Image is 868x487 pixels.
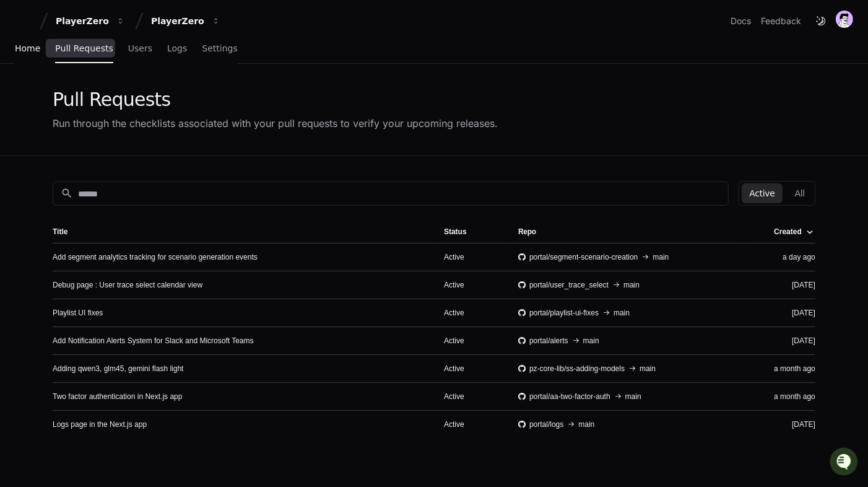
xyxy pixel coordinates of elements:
[56,15,109,27] div: PlayerZero
[12,92,35,115] img: 1756235613930-3d25f9e4-fa56-45dd-b3ad-e072dfbd1548
[754,364,815,374] div: a month ago
[53,89,498,111] div: Pull Requests
[742,183,782,203] button: Active
[12,50,225,69] div: Welcome
[578,419,594,429] span: main
[583,336,599,346] span: main
[53,280,202,290] a: Debug page : User trace select calendar view
[53,252,258,262] a: Add segment analytics tracking for scenario generation events
[167,45,187,52] span: Logs
[53,336,254,346] a: Add Notification Alerts System for Slack and Microsoft Teams
[87,129,150,139] a: Powered byPylon
[146,10,225,32] button: PlayerZero
[55,45,113,52] span: Pull Requests
[754,252,815,262] div: a day ago
[761,15,801,27] button: Feedback
[529,280,609,290] span: portal/user_trace_select
[53,227,424,237] div: Title
[51,10,130,32] button: PlayerZero
[653,252,669,262] span: main
[55,35,113,63] a: Pull Requests
[210,96,225,111] button: Start new chat
[151,15,204,27] div: PlayerZero
[444,336,498,346] div: Active
[167,35,187,63] a: Logs
[53,116,498,131] div: Run through the checklists associated with your pull requests to verify your upcoming releases.
[623,280,640,290] span: main
[731,15,751,27] a: Docs
[754,336,815,346] div: [DATE]
[529,252,638,262] span: portal/segment-scenario-creation
[202,45,237,52] span: Settings
[15,35,40,63] a: Home
[15,45,40,52] span: Home
[53,308,103,318] a: Playlist UI fixes
[754,392,815,401] div: a month ago
[788,183,812,203] button: All
[202,35,237,63] a: Settings
[754,419,815,429] div: [DATE]
[53,227,67,237] div: Title
[12,12,37,37] img: PlayerZero
[529,392,610,401] span: portal/aa-two-factor-auth
[53,419,147,429] a: Logs page in the Next.js app
[128,45,152,52] span: Users
[444,419,498,429] div: Active
[42,92,203,105] div: Start new chat
[529,419,563,429] span: portal/logs
[774,227,813,237] div: Created
[444,227,467,237] div: Status
[754,308,815,318] div: [DATE]
[508,221,744,243] th: Repo
[444,392,498,401] div: Active
[42,105,157,115] div: We're available if you need us!
[444,308,498,318] div: Active
[123,130,150,139] span: Pylon
[128,35,152,63] a: Users
[614,308,630,318] span: main
[444,252,498,262] div: Active
[529,336,568,346] span: portal/alerts
[61,187,73,200] mat-icon: search
[444,364,498,374] div: Active
[53,392,182,401] a: Two factor authentication in Next.js app
[529,364,625,374] span: pz-core-lib/ss-adding-models
[53,364,183,374] a: Adding qwen3, glm45, gemini flash light
[640,364,656,374] span: main
[444,280,498,290] div: Active
[625,392,641,401] span: main
[828,446,862,480] iframe: Open customer support
[774,227,802,237] div: Created
[444,227,498,237] div: Status
[754,280,815,290] div: [DATE]
[836,11,853,28] img: avatar
[529,308,599,318] span: portal/playlist-ui-fixes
